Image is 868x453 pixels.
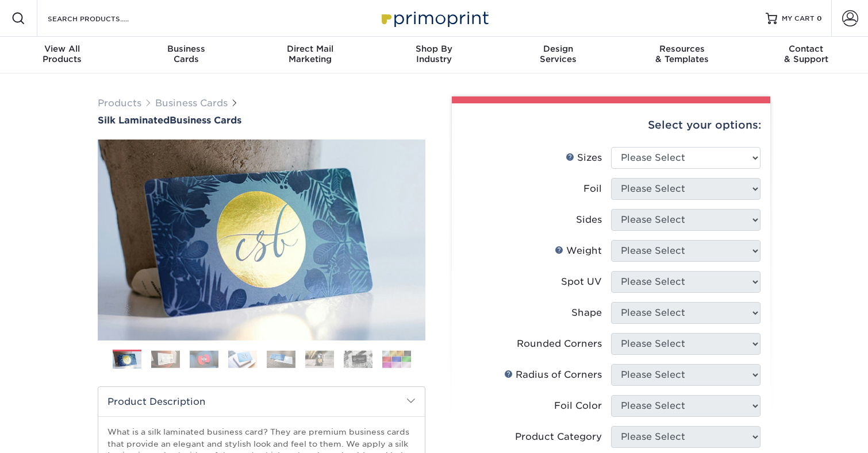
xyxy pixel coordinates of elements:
[98,98,141,109] a: Products
[496,44,620,64] div: Services
[517,337,602,351] div: Rounded Corners
[305,350,334,368] img: Business Cards 06
[377,6,491,30] img: Primoprint
[372,37,496,73] a: Shop ByIndustry
[620,44,744,64] div: & Templates
[744,37,868,73] a: Contact& Support
[98,115,425,126] a: Silk LaminatedBusiness Cards
[248,44,372,64] div: Marketing
[248,44,372,54] span: Direct Mail
[372,44,496,64] div: Industry
[817,14,822,22] span: 0
[496,37,620,73] a: DesignServices
[372,44,496,54] span: Shop By
[583,182,602,196] div: Foil
[124,37,248,73] a: BusinessCards
[382,350,411,368] img: Business Cards 08
[267,350,295,368] img: Business Cards 05
[344,350,372,368] img: Business Cards 07
[98,115,170,126] span: Silk Laminated
[496,44,620,54] span: Design
[124,44,248,54] span: Business
[566,151,602,165] div: Sizes
[190,350,218,368] img: Business Cards 03
[576,213,602,227] div: Sides
[98,76,425,404] img: Silk Laminated 01
[47,11,159,25] input: SEARCH PRODUCTS.....
[151,350,180,368] img: Business Cards 02
[554,399,602,413] div: Foil Color
[571,306,602,320] div: Shape
[620,44,744,54] span: Resources
[248,37,372,73] a: Direct MailMarketing
[98,115,425,126] h1: Business Cards
[515,430,602,444] div: Product Category
[555,244,602,258] div: Weight
[228,350,257,368] img: Business Cards 04
[124,44,248,64] div: Cards
[461,103,761,147] div: Select your options:
[504,368,602,382] div: Radius of Corners
[620,37,744,73] a: Resources& Templates
[113,346,141,374] img: Business Cards 01
[782,14,815,24] span: MY CART
[744,44,868,64] div: & Support
[98,387,425,416] h2: Product Description
[155,98,228,109] a: Business Cards
[744,44,868,54] span: Contact
[561,275,602,289] div: Spot UV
